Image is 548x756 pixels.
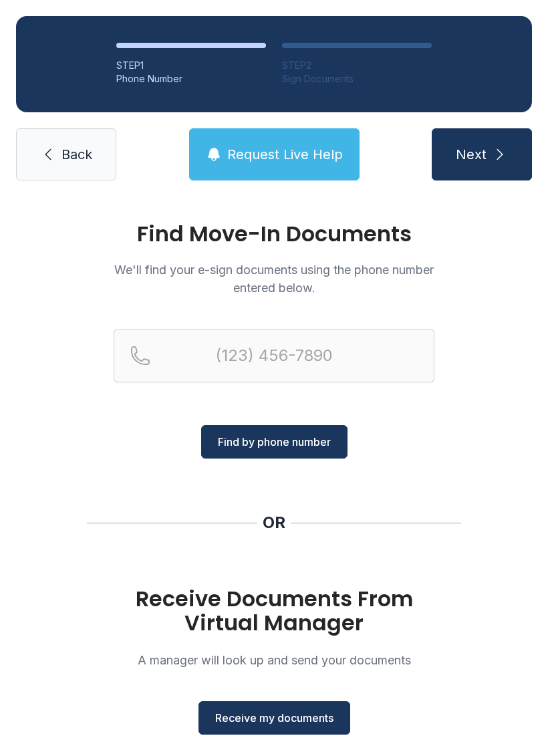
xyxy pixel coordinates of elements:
span: Back [61,145,92,164]
span: Next [456,145,487,164]
p: A manager will look up and send your documents [114,651,434,669]
div: Phone Number [116,72,266,86]
div: OR [263,512,285,533]
div: STEP 1 [116,59,266,72]
h1: Receive Documents From Virtual Manager [114,587,434,635]
p: We'll find your e-sign documents using the phone number entered below. [114,261,434,297]
span: Request Live Help [227,145,343,164]
span: Find by phone number [218,434,331,450]
h1: Find Move-In Documents [114,223,434,245]
input: Reservation phone number [114,329,434,382]
div: Sign Documents [282,72,432,86]
span: Receive my documents [215,710,333,726]
div: STEP 2 [282,59,432,72]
